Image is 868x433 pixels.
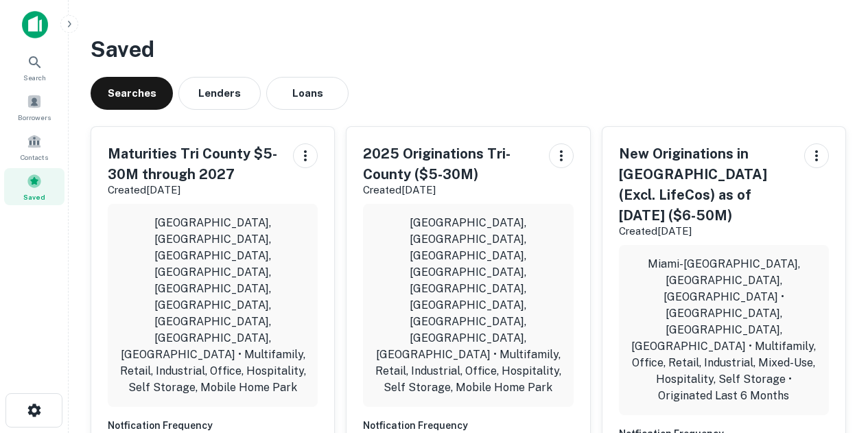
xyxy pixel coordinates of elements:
span: Search [23,72,46,83]
img: capitalize-icon.png [22,11,48,38]
p: Miami-[GEOGRAPHIC_DATA], [GEOGRAPHIC_DATA], [GEOGRAPHIC_DATA] • [GEOGRAPHIC_DATA], [GEOGRAPHIC_DA... [630,256,818,404]
h3: Saved [91,33,846,66]
h5: 2025 Originations Tri-County ($5-30M) [363,143,537,185]
p: [GEOGRAPHIC_DATA], [GEOGRAPHIC_DATA], [GEOGRAPHIC_DATA], [GEOGRAPHIC_DATA], [GEOGRAPHIC_DATA], [G... [374,215,562,396]
a: Search [4,49,64,86]
a: Contacts [4,128,64,165]
span: Saved [23,191,45,202]
button: Lenders [178,77,261,110]
span: Borrowers [18,112,51,123]
h5: Maturities Tri County $5-30M through 2027 [108,143,282,185]
p: Created [DATE] [363,182,537,198]
p: Created [DATE] [108,182,282,198]
span: Contacts [21,152,48,163]
p: [GEOGRAPHIC_DATA], [GEOGRAPHIC_DATA], [GEOGRAPHIC_DATA], [GEOGRAPHIC_DATA], [GEOGRAPHIC_DATA], [G... [119,215,307,396]
a: Saved [4,168,64,205]
p: Created [DATE] [619,223,793,239]
button: Loans [266,77,349,110]
h6: Notfication Frequency [363,418,573,433]
button: Searches [91,77,173,110]
h6: Notfication Frequency [108,418,318,433]
h5: New Originations in [GEOGRAPHIC_DATA] (Excl. LifeCos) as of [DATE] ($6-50M) [619,143,793,226]
a: Borrowers [4,89,64,126]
